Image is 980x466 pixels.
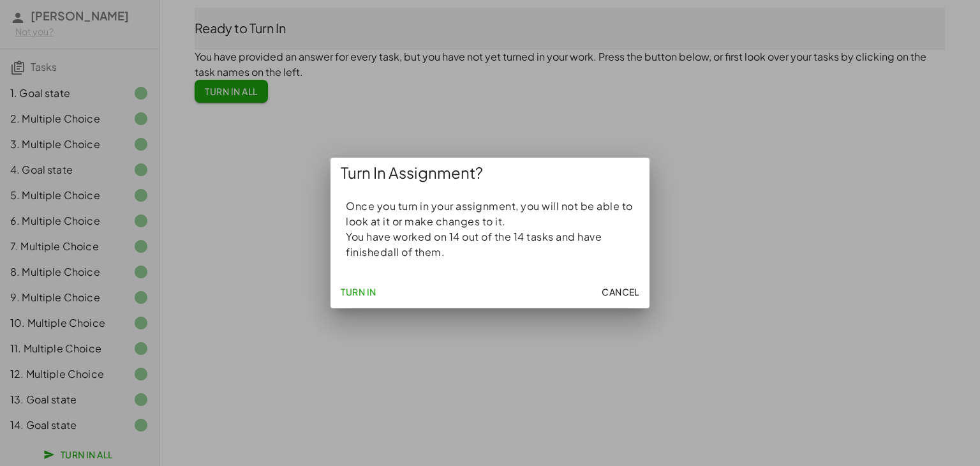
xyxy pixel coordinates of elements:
span: Turn In Assignment? [341,163,483,183]
span: Turn In [341,286,376,297]
button: Cancel [597,280,644,303]
p: Once you turn in your assignment, you will not be able to look at it or make changes to it. [346,199,634,229]
button: Turn In [336,280,382,303]
span: Cancel [602,286,639,297]
p: You have worked on 14 out of the 14 tasks and have finished all of them. [346,229,634,260]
